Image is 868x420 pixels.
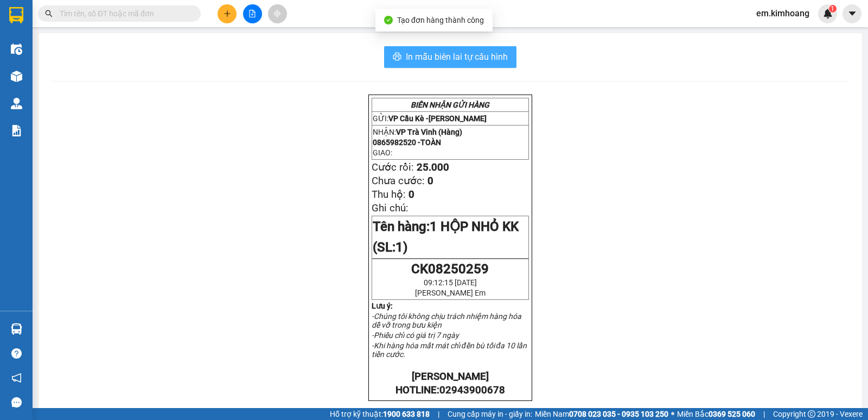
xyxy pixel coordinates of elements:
span: question-circle [11,348,22,359]
span: | [438,408,439,420]
span: ⚪️ [671,412,674,416]
span: 1 [831,5,834,12]
button: printerIn mẫu biên lai tự cấu hình [384,46,516,68]
span: VP Trà Vinh (Hàng) [396,128,462,136]
span: 25.000 [417,161,449,173]
span: message [11,397,22,408]
span: HOÀNG LONG FOODS [7,59,91,69]
span: 0 [427,175,433,187]
span: search [45,10,53,17]
span: Hỗ trợ kỹ thuật: [330,408,430,420]
span: 1 HỘP NHỎ KK (SL: [373,219,519,255]
em: -Phiếu chỉ có giá trị 7 ngày [372,331,459,340]
img: solution-icon [11,125,22,136]
span: plus [224,10,231,17]
strong: BIÊN NHẬN GỬI HÀNG [411,101,489,109]
span: em.kimhoang [748,7,818,20]
p: NHẬN: [373,128,528,136]
span: Thu hộ: [372,189,406,200]
span: [PERSON_NAME] Em [415,289,486,297]
button: aim [268,4,287,23]
span: Miền Bắc [677,408,755,420]
span: file-add [248,10,256,17]
span: TOÀN [420,138,441,147]
img: warehouse-icon [11,323,22,335]
span: 09:12:15 [DATE] [424,278,477,287]
span: Miền Nam [535,408,668,420]
button: plus [218,4,237,23]
span: 0 [409,189,414,200]
span: Ghi chú: [372,202,409,214]
span: copyright [808,410,815,418]
span: caret-down [847,9,857,18]
span: VP [PERSON_NAME] ([GEOGRAPHIC_DATA]) [4,36,109,57]
em: -Khi hàng hóa mất mát chỉ đền bù tối đa 10 lần tiền cước. [372,341,527,359]
span: printer [393,52,401,62]
strong: Lưu ý: [372,302,393,310]
p: GỬI: [4,21,158,32]
sup: 1 [829,5,837,12]
span: - [4,59,91,69]
span: VP Cầu Kè - [22,21,101,32]
span: Cước rồi: [372,161,414,173]
span: DƯƠNG [68,21,101,32]
span: VP Cầu Kè - [388,114,487,123]
span: Chưa cước: [372,175,425,187]
span: CK08250259 [411,261,489,277]
span: notification [11,373,22,383]
span: GIAO: [373,148,392,157]
button: file-add [243,4,262,23]
img: warehouse-icon [11,98,22,109]
em: -Chúng tôi không chịu trách nhiệm hàng hóa dễ vỡ trong bưu kiện [372,312,521,329]
span: GIAO: [4,71,26,81]
strong: [PERSON_NAME] [412,371,489,383]
p: GỬI: [373,114,528,123]
input: Tìm tên, số ĐT hoặc mã đơn [60,8,188,20]
img: icon-new-feature [823,9,833,18]
span: In mẫu biên lai tự cấu hình [406,50,508,64]
span: Tên hàng: [373,219,519,255]
span: [PERSON_NAME] [429,114,487,123]
p: NHẬN: [4,36,158,57]
span: Cung cấp máy in - giấy in: [448,408,532,420]
span: 02943900678 [439,384,505,396]
strong: 0369 525 060 [709,410,755,418]
strong: BIÊN NHẬN GỬI HÀNG [36,6,126,16]
span: 0865982520 - [373,138,441,147]
span: 1) [395,240,407,255]
span: | [763,408,765,420]
span: Tạo đơn hàng thành công [397,16,484,24]
img: warehouse-icon [11,71,22,82]
img: warehouse-icon [11,43,22,55]
span: check-circle [384,16,393,24]
strong: HOTLINE: [395,384,505,396]
img: logo-vxr [9,7,23,23]
strong: 0708 023 035 - 0935 103 250 [569,410,668,418]
strong: 1900 633 818 [383,410,430,418]
span: aim [273,10,281,17]
button: caret-down [843,4,861,23]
